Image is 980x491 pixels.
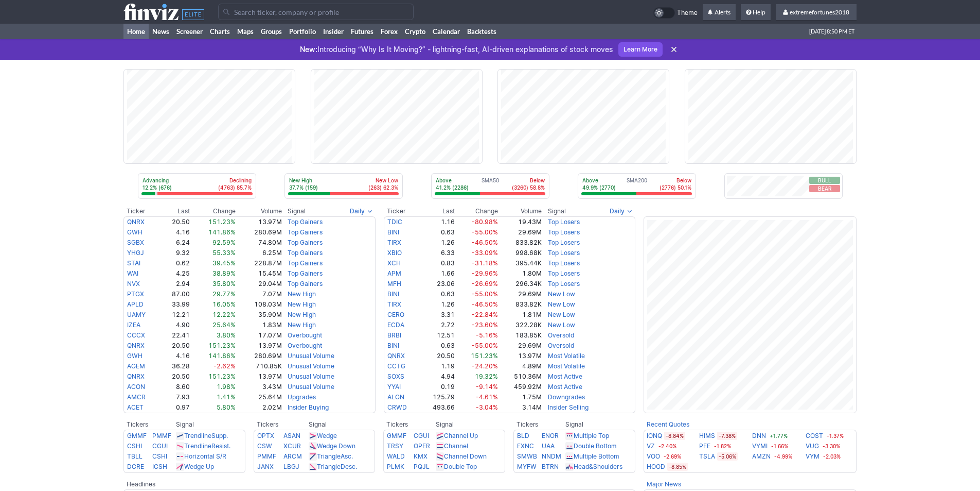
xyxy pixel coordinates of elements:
a: HIMS [699,431,715,441]
span: 151.23% [208,373,236,380]
td: 1.26 [420,238,455,248]
th: Ticker [123,206,160,216]
td: 833.82K [498,299,543,310]
td: 0.63 [420,227,455,238]
span: 55.33% [212,249,236,257]
a: SGBX [127,239,144,246]
td: 6.25M [236,248,282,258]
a: Screener [173,24,206,39]
a: BLD [517,432,529,439]
span: -24.20% [472,362,498,370]
span: Trendline [184,432,211,439]
a: XBIO [387,249,402,257]
span: -46.50% [472,239,498,246]
a: CGUI [414,432,429,439]
a: QNRX [387,352,405,360]
td: 1.81M [498,310,543,320]
a: GWH [127,352,142,360]
a: VYM [806,451,819,462]
span: Desc. [341,463,357,470]
p: Above [436,177,469,184]
span: Daily [610,206,625,216]
a: QNRX [127,342,145,349]
a: BRBI [387,331,401,339]
td: 296.34K [498,279,543,289]
span: 38.89% [212,269,236,277]
a: New High [288,290,316,298]
span: Theme [677,7,698,19]
p: Declining [218,177,252,184]
td: 20.50 [160,341,190,351]
a: ACET [127,403,144,411]
a: TriangleAsc. [317,452,353,460]
a: PMMF [257,452,276,460]
span: New: [300,45,317,54]
p: (3260) 58.8% [512,184,545,191]
td: 13.97M [498,351,543,361]
a: Most Active [548,383,582,391]
a: XCH [387,259,401,267]
a: Major News [647,480,681,488]
a: GMMF [127,432,147,439]
td: 13.97M [236,371,282,382]
span: Trendline [184,442,211,450]
a: ARCM [283,452,302,460]
input: Search [218,4,414,20]
span: 39.45% [212,259,236,267]
div: SMA50 [435,177,546,192]
a: Top Losers [548,239,580,246]
th: Change [190,206,236,216]
span: 35.80% [212,280,236,287]
a: Horizontal S/R [184,452,226,460]
p: 37.7% (159) [289,184,318,191]
a: SOXS [387,373,404,380]
a: ECDA [387,321,404,329]
a: UAA [542,442,555,450]
td: 6.24 [160,238,190,248]
a: COST [806,431,823,441]
td: 322.28K [498,320,543,330]
td: 13.97M [236,341,282,351]
a: Oversold [548,331,574,339]
p: (2776) 50.1% [660,184,691,191]
td: 4.94 [420,371,455,382]
a: New High [288,321,316,329]
span: -2.62% [213,362,236,370]
a: FXNC [517,442,534,450]
a: Channel Down [444,452,487,460]
a: Head&Shoulders [574,463,622,470]
span: 19.32% [475,373,498,380]
a: Overbought [288,342,322,349]
span: extremefortunes2018 [790,8,849,16]
a: Multiple Top [574,432,609,439]
p: Below [660,177,691,184]
span: 29.77% [212,290,236,298]
p: (263) 62.3% [368,184,398,191]
span: Signal [288,207,306,215]
a: PTGX [127,290,144,298]
a: VOO [647,451,660,462]
a: QNRX [127,373,145,380]
td: 4.90 [160,320,190,330]
span: -55.00% [472,342,498,349]
span: [DATE] 8:50 PM ET [809,24,854,39]
p: Introducing “Why Is It Moving?” - lightning-fast, AI-driven explanations of stock moves [300,44,613,55]
td: 4.16 [160,351,190,361]
a: Unusual Volume [288,383,334,391]
td: 8.60 [160,382,190,392]
a: TrendlineResist. [184,442,230,450]
p: 12.2% (676) [142,184,172,191]
td: 20.50 [160,216,190,227]
td: 710.85K [236,361,282,371]
a: Wedge Up [184,463,214,470]
td: 0.83 [420,258,455,268]
a: Top Gainers [288,218,323,226]
a: UAMY [127,311,146,318]
td: 0.63 [420,289,455,299]
span: -33.09% [472,249,498,257]
a: Home [123,24,149,39]
a: YHGJ [127,249,144,257]
span: -29.96% [472,269,498,277]
a: SMWB [517,452,537,460]
td: 183.85K [498,330,543,341]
